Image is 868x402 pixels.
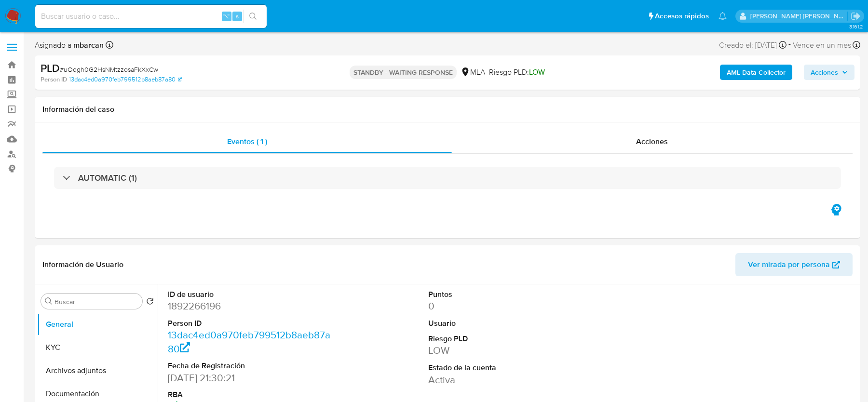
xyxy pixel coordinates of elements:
p: STANDBY - WAITING RESPONSE [350,66,457,79]
dd: 1892266196 [168,299,332,313]
a: Salir [851,11,861,21]
b: mbarcan [71,40,104,51]
h1: Información de Usuario [42,260,123,269]
dd: LOW [428,344,592,357]
span: Acciones [636,136,668,147]
button: AML Data Collector [720,65,792,80]
dt: Riesgo PLD [428,334,592,344]
button: Volver al orden por defecto [146,297,154,308]
h1: Información del caso [42,105,853,114]
span: s [236,12,239,21]
dd: 0 [428,299,592,313]
dt: Usuario [428,318,592,329]
b: PLD [41,60,60,76]
dt: Person ID [168,318,332,329]
span: LOW [529,67,545,78]
button: Acciones [804,65,854,80]
input: Buscar [54,297,138,306]
span: Accesos rápidos [655,11,709,21]
dt: Estado de la cuenta [428,362,592,373]
span: - [788,39,791,52]
button: Ver mirada por persona [735,253,853,276]
a: 13dac4ed0a970feb799512b8aeb87a80 [168,328,330,355]
span: ⌥ [223,12,230,21]
span: Eventos ( 1 ) [227,136,267,147]
button: General [37,313,158,336]
span: Riesgo PLD: [489,67,545,78]
p: magali.barcan@mercadolibre.com [750,12,848,21]
h3: AUTOMATIC (1) [78,173,137,183]
button: search-icon [243,10,263,23]
a: Notificaciones [719,12,727,20]
button: KYC [37,336,158,359]
dt: RBA [168,389,332,400]
dd: Activa [428,373,592,387]
dd: [DATE] 21:30:21 [168,371,332,385]
dt: Fecha de Registración [168,361,332,371]
b: AML Data Collector [727,65,786,80]
button: Buscar [45,297,53,305]
div: Creado el: [DATE] [719,39,787,52]
div: AUTOMATIC (1) [54,167,841,189]
button: Archivos adjuntos [37,359,158,382]
div: MLA [461,67,485,78]
span: # uOqgh0G2HsNMtzzosaFkXxCw [60,65,158,74]
span: Asignado a [35,40,104,51]
b: Person ID [41,75,67,84]
dt: ID de usuario [168,289,332,300]
input: Buscar usuario o caso... [35,10,267,23]
span: Acciones [811,65,838,80]
a: 13dac4ed0a970feb799512b8aeb87a80 [69,75,182,84]
span: Ver mirada por persona [748,253,830,276]
dt: Puntos [428,289,592,300]
span: Vence en un mes [793,40,851,51]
